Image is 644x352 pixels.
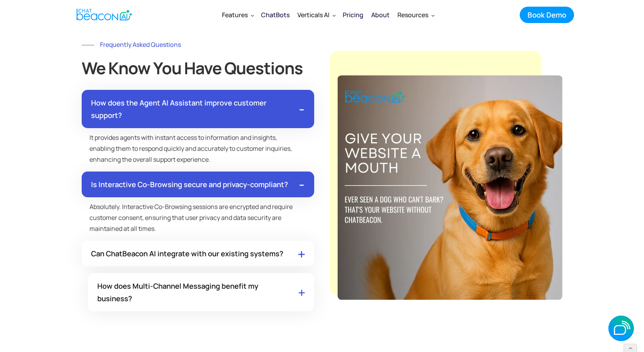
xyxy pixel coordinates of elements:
img: Close [299,183,304,186]
div: Is Interactive Co-Browsing secure and privacy-compliant? [91,178,288,191]
div: Features [218,5,257,24]
div: How does the Agent AI Assistant improve customer support? [91,96,289,122]
a: Book Demo [520,7,574,23]
img: give your website a mouth with chatbeacon [338,74,562,300]
a: ChatBots [257,5,293,25]
div: Resources [394,5,438,24]
div: Pricing [343,9,363,20]
img: Line [82,45,94,45]
p: It provides agents with instant access to information and insights, enabling them to respond quic... [82,128,314,165]
div: ChatBots [261,9,290,20]
img: Open [299,288,305,296]
img: Dropdown [431,14,435,17]
div: Verticals AI [293,5,339,24]
img: Close [299,108,304,111]
a: About [367,5,394,25]
p: Absolutely. Interactive Co-Browsing sessions are encrypted and require customer consent, ensuring... [82,197,314,234]
h2: We know you have Questions [82,58,314,78]
div: How does Multi-Channel Messaging benefit my business? [97,280,289,305]
div: Frequently Asked Questions [100,39,181,50]
div: Verticals AI [297,9,329,20]
img: Open [298,250,305,258]
img: Dropdown [251,14,254,17]
img: Dropdown [333,14,336,17]
div: About [371,9,390,20]
a: Pricing [339,5,367,25]
div: Features [222,9,248,20]
div: Resources [397,9,428,20]
div: Can ChatBeacon AI integrate with our existing systems? [91,247,283,260]
div: Book Demo [528,10,566,20]
a: home [70,5,137,24]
